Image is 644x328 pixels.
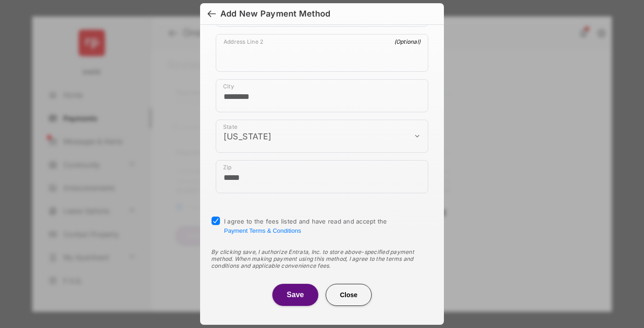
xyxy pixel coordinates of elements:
div: By clicking save, I authorize Entrata, Inc. to store above-specified payment method. When making ... [211,248,433,269]
div: payment_method_screening[postal_addresses][administrativeArea] [216,120,428,153]
button: Close [326,284,372,306]
div: payment_method_screening[postal_addresses][postalCode] [216,160,428,193]
span: I agree to the fees listed and have read and accept the [224,218,387,234]
button: I agree to the fees listed and have read and accept the [224,227,301,234]
div: payment_method_screening[postal_addresses][addressLine2] [216,34,428,72]
div: payment_method_screening[postal_addresses][locality] [216,79,428,112]
div: Add New Payment Method [220,9,330,19]
button: Save [272,284,318,306]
